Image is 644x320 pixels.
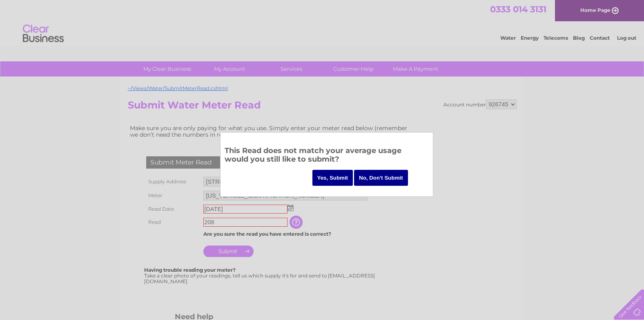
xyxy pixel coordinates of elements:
a: Telecoms [544,35,568,41]
a: Water [500,35,516,41]
img: logo.png [22,21,64,46]
input: No, Don't Submit [354,170,408,186]
a: Energy [521,35,539,41]
a: Log out [617,35,636,41]
a: Blog [573,35,585,41]
input: Yes, Submit [312,170,353,186]
h3: This Read does not match your average usage would you still like to submit? [225,145,429,167]
a: 0333 014 3131 [490,4,546,14]
a: Contact [590,35,610,41]
div: Clear Business is a trading name of Verastar Limited (registered in [GEOGRAPHIC_DATA] No. 3667643... [129,5,515,40]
